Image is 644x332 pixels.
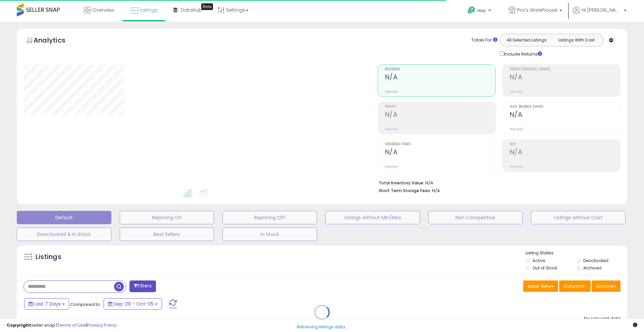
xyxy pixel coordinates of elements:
button: Repricing On [120,211,214,224]
span: Avg. Buybox Share [510,105,620,109]
small: Prev: N/A [385,127,398,131]
i: Get Help [467,6,476,14]
span: Pro's Warehouse [517,7,557,13]
div: seller snap | | [7,322,116,329]
span: ROI [510,143,620,146]
button: In Stock [222,228,317,241]
span: Ordered Items [385,143,495,146]
button: All Selected Listings [502,36,552,45]
div: Retrieving listings data.. [297,324,347,330]
small: Prev: N/A [385,165,398,169]
h2: N/A [510,73,620,82]
button: Listings without Min/Max [325,211,420,224]
span: Profit [385,105,495,109]
button: Listings without Cost [531,211,626,224]
small: Prev: N/A [510,165,523,169]
span: Listings [140,7,158,13]
small: Prev: N/A [510,90,523,94]
button: Listings With Cost [551,36,601,45]
span: Hi [PERSON_NAME] [582,7,622,13]
h2: N/A [510,111,620,120]
h2: N/A [510,148,620,157]
strong: Copyright [7,322,31,328]
a: Hi [PERSON_NAME] [573,7,627,22]
small: Prev: N/A [385,90,398,94]
span: Profit [PERSON_NAME] [510,68,620,71]
div: Include Returns [495,50,550,58]
h2: N/A [385,111,495,120]
li: N/A [379,178,615,186]
h5: Analytics [34,35,78,47]
a: Help [462,1,498,22]
button: Best Sellers [120,228,214,241]
button: Non Competitive [428,211,523,224]
span: Help [477,8,486,13]
h2: N/A [385,73,495,82]
div: Tooltip anchor [201,3,213,10]
b: Short Term Storage Fees: [379,188,431,193]
span: DataHub [181,7,202,13]
button: Deactivated & In Stock [17,228,111,241]
span: N/A [432,187,440,194]
button: Repricing Off [222,211,317,224]
b: Total Inventory Value: [379,180,424,186]
h2: N/A [385,148,495,157]
span: Revenue [385,68,495,71]
button: Default [17,211,111,224]
span: Overview [92,7,114,13]
small: Prev: N/A [510,127,523,131]
div: Totals For [471,37,497,44]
